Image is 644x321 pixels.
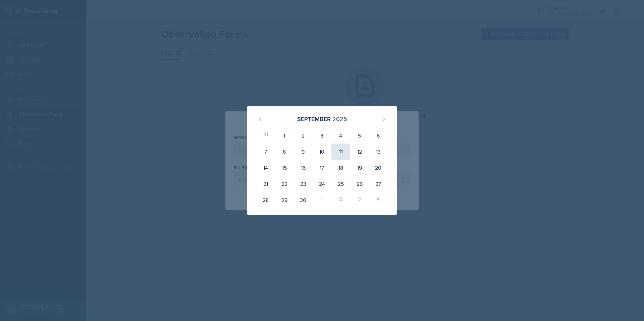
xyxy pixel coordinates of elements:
div: 9 [294,144,313,160]
div: 6 [369,127,388,144]
div: 30 [294,192,313,208]
div: 3 [350,192,369,208]
div: 21 [256,176,275,192]
div: 26 [350,176,369,192]
div: 14 [256,160,275,176]
div: 29 [275,192,294,208]
div: 1 [313,192,331,208]
div: 4 [369,192,388,208]
div: September [297,114,331,123]
div: 15 [275,160,294,176]
div: 28 [256,192,275,208]
div: 22 [275,176,294,192]
div: 5 [350,127,369,144]
div: 20 [369,160,388,176]
div: 2 [331,192,350,208]
div: 19 [350,160,369,176]
div: 7 [256,144,275,160]
div: 2 [294,127,313,144]
div: 27 [369,176,388,192]
div: 24 [313,176,331,192]
div: 17 [313,160,331,176]
div: 2025 [332,114,347,123]
div: 12 [350,144,369,160]
div: 10 [313,144,331,160]
div: 4 [331,127,350,144]
div: 3 [313,127,331,144]
div: 16 [294,160,313,176]
div: 18 [331,160,350,176]
div: 8 [275,144,294,160]
div: 31 [256,127,275,144]
div: 11 [331,144,350,160]
div: 1 [275,127,294,144]
div: 13 [369,144,388,160]
div: 25 [331,176,350,192]
div: 23 [294,176,313,192]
